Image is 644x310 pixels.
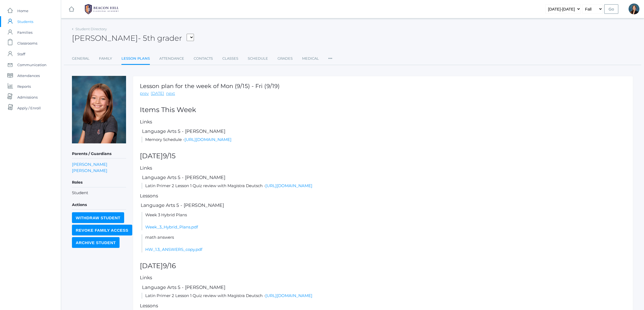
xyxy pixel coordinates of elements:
[72,149,126,159] h5: Parents / Guardians
[248,53,268,64] a: Schedule
[265,183,312,188] a: [URL][DOMAIN_NAME]
[629,4,639,14] div: Allison Smith
[141,285,626,290] h5: Language Arts 5 - [PERSON_NAME]
[72,34,194,42] h2: [PERSON_NAME]
[72,200,126,210] h5: Actions
[166,90,175,97] a: next
[141,183,626,189] li: Latin Primer 2 Lesson 1 Quiz review with Magistra Deutsch -
[72,190,126,196] li: Student
[140,262,626,270] h2: [DATE]
[17,103,41,113] span: Apply / Enroll
[17,49,25,59] span: Staff
[140,166,626,171] h5: Links
[302,53,319,64] a: Medical
[163,262,176,270] span: 9/16
[222,53,238,64] a: Classes
[140,106,626,114] h2: Items This Week
[140,303,626,308] h5: Lessons
[138,33,182,43] span: - 5th grader
[145,224,198,230] a: Week_3_Hybrid_Plans.pdf
[81,2,122,16] img: BHCALogos-05-308ed15e86a5a0abce9b8dd61676a3503ac9727e845dece92d48e8588c001991.png
[17,59,47,70] span: Communication
[75,27,107,31] a: Student Directory
[141,234,626,253] li: math answers
[141,129,626,134] h5: Language Arts 5 - [PERSON_NAME]
[194,53,213,64] a: Contacts
[163,152,176,160] span: 9/15
[72,225,132,235] input: Revoke Family Access
[140,152,626,160] h2: [DATE]
[140,90,149,97] a: prev
[72,161,107,167] a: [PERSON_NAME]
[72,53,90,64] a: General
[141,175,626,180] h5: Language Arts 5 - [PERSON_NAME]
[141,293,626,299] li: Latin Primer 2 Lesson 1 Quiz review with Magistra Deutsch -
[17,16,33,27] span: Students
[140,193,626,198] h5: Lessons
[140,203,626,208] h5: Language Arts 5 - [PERSON_NAME]
[17,5,28,16] span: Home
[72,167,107,174] a: [PERSON_NAME]
[265,293,312,298] a: [URL][DOMAIN_NAME]
[184,137,232,142] a: [URL][DOMAIN_NAME]
[17,92,38,103] span: Admissions
[140,119,626,124] h5: Links
[121,53,150,65] a: Lesson Plans
[278,53,293,64] a: Grades
[141,212,626,230] li: Week 3 Hybrid Plans
[140,83,280,89] h1: Lesson plan for the week of Mon (9/15) - Fri (9/19)
[99,53,112,64] a: Family
[72,76,126,143] img: Ayla Smith
[159,53,184,64] a: Attendance
[17,38,37,49] span: Classrooms
[72,212,124,223] input: Withdraw Student
[17,70,40,81] span: Attendances
[140,275,626,280] h5: Links
[151,90,164,97] a: [DATE]
[72,178,126,187] h5: Roles
[145,247,202,252] a: HW_1.3_ANSWERS_copy.pdf
[141,137,626,143] li: Memory Schedule -
[72,237,120,248] input: Archive Student
[604,4,618,14] input: Go
[17,81,31,92] span: Reports
[17,27,32,38] span: Families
